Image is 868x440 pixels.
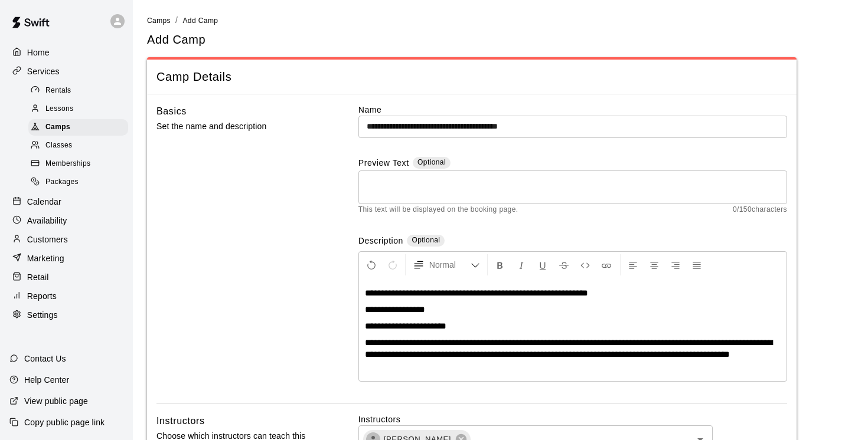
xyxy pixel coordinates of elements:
h6: Instructors [156,413,205,429]
button: Redo [383,254,403,275]
span: Packages [45,176,79,188]
nav: breadcrumb [147,14,854,27]
button: Format Underline [533,254,553,275]
span: Camps [45,122,70,133]
p: Customers [27,234,68,245]
a: Reports [9,287,123,305]
p: Services [27,65,60,77]
button: Format Strikethrough [554,254,574,275]
span: Optional [412,236,440,244]
a: Home [9,44,123,61]
p: Availability [27,215,67,226]
button: Insert Code [575,254,595,275]
a: Rentals [28,81,133,100]
span: Optional [417,158,446,166]
button: Right Align [665,254,686,275]
a: Settings [9,306,123,324]
button: Left Align [623,254,643,275]
a: Retail [9,268,123,286]
label: Name [358,104,787,116]
span: Camps [147,17,171,25]
a: Camps [147,15,171,25]
div: Camps [28,119,128,136]
span: Normal [429,259,471,271]
span: 0 / 150 characters [733,204,787,216]
a: Packages [28,173,133,192]
button: Format Bold [490,254,510,275]
button: Formatting Options [408,254,485,275]
p: Retail [27,271,49,283]
a: Lessons [28,100,133,118]
a: Memberships [28,155,133,173]
span: Add Camp [182,17,218,25]
span: Camp Details [156,69,787,85]
h6: Basics [156,104,187,119]
a: Classes [28,137,133,155]
p: Settings [27,309,58,321]
p: Marketing [27,252,64,264]
span: Memberships [45,158,90,170]
a: Availability [9,212,123,229]
button: Center Align [644,254,664,275]
p: Set the name and description [156,119,321,134]
li: / [175,14,178,27]
a: Marketing [9,249,123,267]
button: Format Italics [511,254,531,275]
div: Packages [28,174,128,191]
a: Camps [28,119,133,137]
div: Memberships [28,156,128,172]
span: Classes [45,140,72,152]
div: Rentals [28,83,128,99]
p: Reports [27,290,57,302]
p: View public page [24,395,88,407]
a: Services [9,63,123,80]
a: Calendar [9,193,123,211]
p: Help Center [24,374,69,386]
label: Instructors [358,413,787,425]
h5: Add Camp [147,32,205,48]
button: Insert Link [596,254,616,275]
p: Copy public page link [24,416,105,428]
p: Calendar [27,196,61,208]
p: Contact Us [24,353,66,365]
div: Classes [28,137,128,154]
label: Description [358,235,403,248]
span: This text will be displayed on the booking page. [358,204,518,216]
span: Rentals [45,85,71,97]
button: Undo [361,254,381,275]
div: Lessons [28,101,128,117]
button: Justify Align [687,254,707,275]
label: Preview Text [358,157,409,170]
span: Lessons [45,103,74,115]
p: Home [27,47,50,58]
a: Customers [9,231,123,248]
